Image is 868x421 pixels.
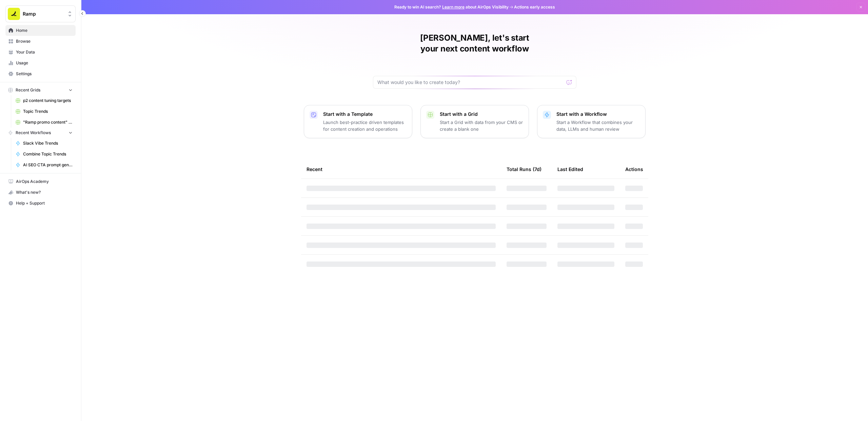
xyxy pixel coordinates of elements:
[13,160,76,170] a: AI SEO CTA prompt generator
[23,10,64,17] span: Ramp
[23,119,73,125] span: "Ramp promo content" generator -> Publish Sanity updates
[16,60,73,66] span: Usage
[13,95,76,106] a: p2 content tuning targets
[23,108,73,114] span: Topic Trends
[5,58,76,68] a: Usage
[23,151,73,157] span: Combine Topic Trends
[13,106,76,117] a: Topic Trends
[394,4,509,10] span: Ready to win AI search? about AirOps Visibility
[23,140,73,146] span: Slack Vibe Trends
[16,27,73,34] span: Home
[5,5,76,22] button: Workspace: Ramp
[440,111,523,118] p: Start with a Grid
[556,111,640,118] p: Start with a Workflow
[514,4,555,10] span: Actions early access
[16,178,73,185] span: AirOps Academy
[440,119,523,132] p: Start a Grid with data from your CMS or create a blank one
[16,38,73,44] span: Browse
[304,105,412,138] button: Start with a TemplateLaunch best-practice driven templates for content creation and operations
[373,33,576,54] h1: [PERSON_NAME], let's start your next content workflow
[8,8,20,20] img: Ramp Logo
[556,119,640,132] p: Start a Workflow that combines your data, LLMs and human review
[23,98,73,104] span: p2 content tuning targets
[13,138,76,149] a: Slack Vibe Trends
[5,36,76,47] a: Browse
[13,117,76,128] a: "Ramp promo content" generator -> Publish Sanity updates
[377,79,564,86] input: What would you like to create today?
[16,130,51,136] span: Recent Workflows
[307,160,496,178] div: Recent
[23,162,73,168] span: AI SEO CTA prompt generator
[5,187,76,198] button: What's new?
[557,160,583,178] div: Last Edited
[5,25,76,36] a: Home
[6,187,75,197] div: What's new?
[16,87,40,93] span: Recent Grids
[13,149,76,160] a: Combine Topic Trends
[323,119,407,132] p: Launch best-practice driven templates for content creation and operations
[16,200,73,206] span: Help + Support
[537,105,646,138] button: Start with a WorkflowStart a Workflow that combines your data, LLMs and human review
[16,71,73,77] span: Settings
[323,111,407,118] p: Start with a Template
[5,85,76,95] button: Recent Grids
[420,105,529,138] button: Start with a GridStart a Grid with data from your CMS or create a blank one
[5,47,76,58] a: Your Data
[442,4,465,9] a: Learn more
[5,198,76,209] button: Help + Support
[16,49,73,55] span: Your Data
[5,68,76,79] a: Settings
[625,160,643,178] div: Actions
[5,176,76,187] a: AirOps Academy
[507,160,541,178] div: Total Runs (7d)
[5,128,76,138] button: Recent Workflows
